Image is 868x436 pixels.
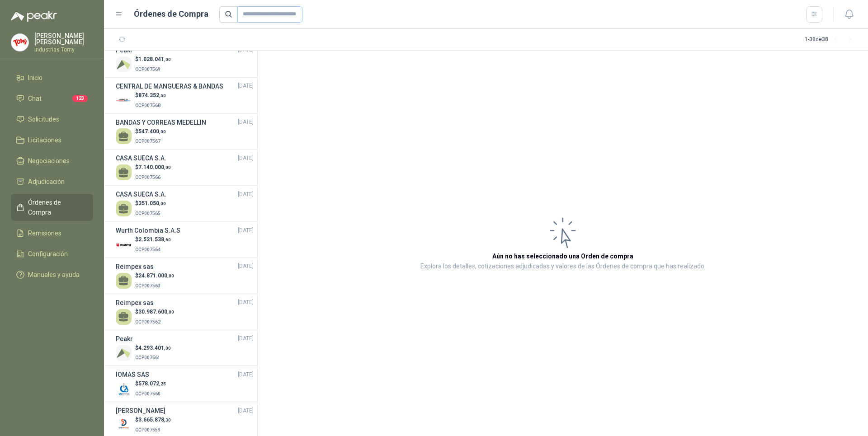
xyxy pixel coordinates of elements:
[28,114,59,124] span: Solicitudes
[116,45,254,74] a: Peakr[DATE] Company Logo$1.028.041,00OCP007569
[11,173,93,190] a: Adjudicación
[135,427,160,432] span: OCP007559
[116,334,133,344] h3: Peakr
[116,262,154,272] h3: Reimpex sas
[238,407,254,415] span: [DATE]
[28,249,68,259] span: Configuración
[138,272,174,279] span: 24.871.000
[238,298,254,307] span: [DATE]
[135,127,166,136] p: $
[116,298,154,308] h3: Reimpex sas
[11,69,93,86] a: Inicio
[11,90,93,107] a: Chat123
[138,200,166,206] span: 351.050
[116,117,206,127] h3: BANDAS Y CORREAS MEDELLIN
[116,417,132,433] img: Company Logo
[28,94,42,103] span: Chat
[159,381,166,386] span: ,25
[28,197,85,217] span: Órdenes de Compra
[138,128,166,135] span: 547.400
[135,355,160,360] span: OCP007561
[135,67,160,72] span: OCP007569
[238,154,254,163] span: [DATE]
[116,406,165,416] h3: [PERSON_NAME]
[28,135,61,145] span: Licitaciones
[135,91,166,100] p: $
[238,334,254,343] span: [DATE]
[135,391,160,396] span: OCP007560
[135,103,160,108] span: OCP007568
[28,177,65,187] span: Adjudicación
[238,82,254,90] span: [DATE]
[116,334,254,362] a: Peakr[DATE] Company Logo$4.293.401,00OCP007561
[159,93,166,98] span: ,50
[116,406,254,434] a: [PERSON_NAME][DATE] Company Logo$3.665.878,30OCP007559
[167,309,174,314] span: ,00
[238,118,254,127] span: [DATE]
[28,156,70,166] span: Negociaciones
[116,117,254,146] a: BANDAS Y CORREAS MEDELLIN[DATE] $547.400,00OCP007567
[138,417,171,423] span: 3.665.878
[135,199,166,208] p: $
[135,175,160,180] span: OCP007566
[116,81,254,110] a: CENTRAL DE MANGUERAS & BANDAS[DATE] Company Logo$874.352,50OCP007568
[11,11,57,22] img: Logo peakr
[135,308,174,316] p: $
[116,381,132,397] img: Company Logo
[135,211,160,216] span: OCP007565
[28,73,42,83] span: Inicio
[138,380,166,387] span: 578.072
[138,236,171,243] span: 2.521.538
[164,346,171,351] span: ,00
[135,272,174,280] p: $
[138,92,166,98] span: 874.352
[116,298,254,326] a: Reimpex sas[DATE] $30.987.600,00OCP007562
[11,245,93,263] a: Configuración
[11,194,93,221] a: Órdenes de Compra
[238,262,254,271] span: [DATE]
[135,344,171,352] p: $
[34,47,93,52] p: Industrias Tomy
[135,55,171,64] p: $
[11,266,93,283] a: Manuales y ayuda
[167,273,174,278] span: ,00
[135,163,171,172] p: $
[11,225,93,242] a: Remisiones
[116,153,166,163] h3: CASA SUECA S.A.
[116,153,254,182] a: CASA SUECA S.A.[DATE] $7.140.000,00OCP007566
[138,309,174,315] span: 30.987.600
[116,56,132,72] img: Company Logo
[116,345,132,361] img: Company Logo
[138,56,171,62] span: 1.028.041
[805,33,857,47] div: 1 - 38 de 38
[164,57,171,62] span: ,00
[116,189,254,218] a: CASA SUECA S.A.[DATE] $351.050,00OCP007565
[238,370,254,379] span: [DATE]
[116,93,132,108] img: Company Logo
[138,345,171,351] span: 4.293.401
[116,370,254,398] a: IOMAS SAS[DATE] Company Logo$578.072,25OCP007560
[159,129,166,134] span: ,00
[138,164,171,170] span: 7.140.000
[11,111,93,128] a: Solicitudes
[238,226,254,235] span: [DATE]
[11,152,93,169] a: Negociaciones
[164,165,171,170] span: ,00
[116,370,149,380] h3: IOMAS SAS
[135,319,160,324] span: OCP007562
[135,235,171,244] p: $
[11,131,93,149] a: Licitaciones
[28,270,80,280] span: Manuales y ayuda
[159,201,166,206] span: ,00
[238,190,254,199] span: [DATE]
[135,416,171,424] p: $
[34,33,93,45] p: [PERSON_NAME] [PERSON_NAME]
[116,262,254,290] a: Reimpex sas[DATE] $24.871.000,00OCP007563
[28,228,61,238] span: Remisiones
[164,417,171,422] span: ,30
[492,251,633,261] h3: Aún no has seleccionado una Orden de compra
[72,95,88,102] span: 123
[135,380,166,388] p: $
[116,237,132,253] img: Company Logo
[116,189,166,199] h3: CASA SUECA S.A.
